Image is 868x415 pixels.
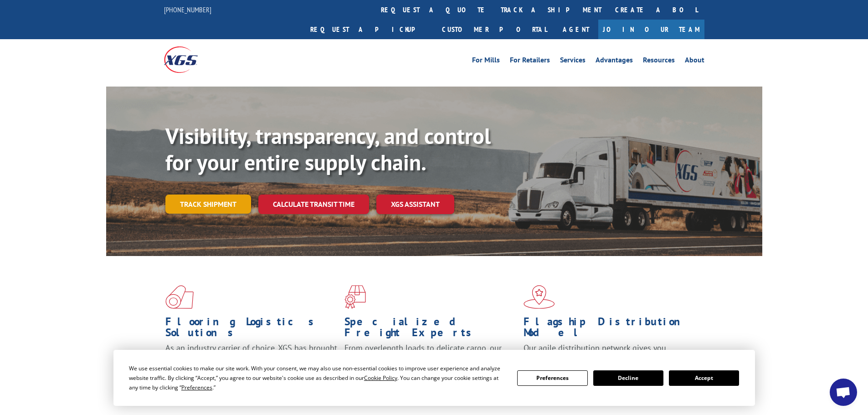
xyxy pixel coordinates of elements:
span: Preferences [181,384,212,391]
p: From overlength loads to delicate cargo, our experienced staff knows the best way to move your fr... [344,343,517,383]
span: Our agile distribution network gives you nationwide inventory management on demand. [524,343,691,364]
a: Agent [554,20,598,39]
b: Visibility, transparency, and control for your entire supply chain. [165,122,491,176]
div: We use essential cookies to make our site work. With your consent, we may also use non-essential ... [129,364,506,392]
a: For Retailers [510,56,550,67]
h1: Specialized Freight Experts [344,316,517,343]
a: [PHONE_NUMBER] [164,5,211,14]
a: Calculate transit time [258,195,369,214]
div: Cookie Consent Prompt [113,350,755,406]
img: xgs-icon-focused-on-flooring-red [344,285,366,309]
a: Join Our Team [598,20,704,39]
a: Services [560,56,586,67]
a: About [685,56,704,67]
a: XGS ASSISTANT [376,195,454,214]
img: xgs-icon-total-supply-chain-intelligence-red [165,285,194,309]
img: xgs-icon-flagship-distribution-model-red [524,285,555,309]
a: For Mills [472,56,500,67]
a: Request a pickup [303,20,435,39]
span: As an industry carrier of choice, XGS has brought innovation and dedication to flooring logistics... [165,343,337,375]
a: Advantages [596,56,633,67]
h1: Flagship Distribution Model [524,316,696,343]
a: Track shipment [165,195,251,214]
button: Decline [593,370,663,386]
button: Accept [669,370,739,386]
a: Customer Portal [435,20,554,39]
div: Open chat [830,379,857,406]
a: Resources [643,56,675,67]
span: Cookie Policy [364,374,397,382]
button: Preferences [517,370,587,386]
h1: Flooring Logistics Solutions [165,316,338,343]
